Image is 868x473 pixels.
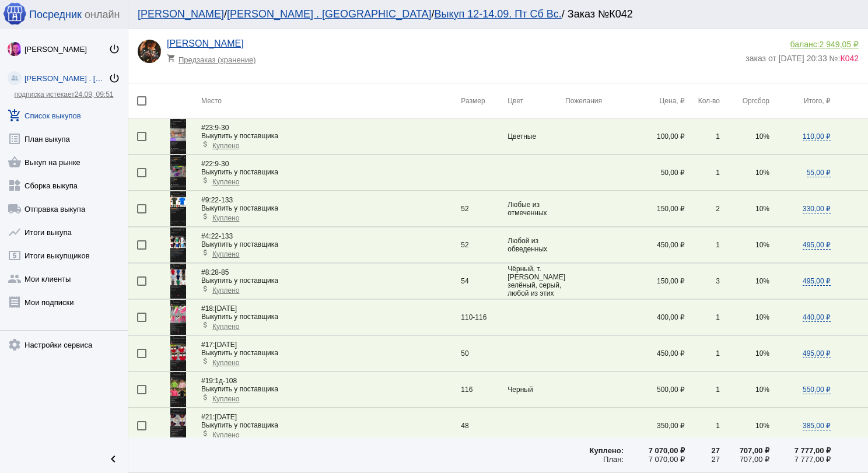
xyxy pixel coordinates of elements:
td: Чёрный, т. [PERSON_NAME] зелёный, серый, любой из этих [508,264,565,299]
div: [PERSON_NAME] . [GEOGRAPHIC_DATA] [24,74,108,83]
div: 52 [461,205,508,213]
th: Итого, ₽ [769,83,831,119]
span: #23: [201,124,215,132]
span: 495,00 ₽ [803,277,831,286]
img: 73xLq58P2BOqs-qIllg3xXCtabieAB0OMVER0XTxHpc0AjG-Rb2SSuXsq4It7hEfqgBcQNho.jpg [8,42,22,56]
div: 1 [685,349,720,358]
div: 54 [461,277,508,285]
mat-icon: attach_money [201,140,209,148]
div: 1 [685,132,720,141]
span: #19: [201,377,215,385]
span: 55,00 ₽ [807,169,831,177]
mat-icon: settings [8,338,22,352]
span: 10% [755,313,769,321]
span: 10% [755,386,769,394]
mat-icon: power_settings_new [108,72,120,84]
span: #4: [201,232,211,240]
span: Куплено [212,286,239,295]
img: A2A1E2LI8Mn_umuu-TMJ4DFhCH-dfUQ9CdzDtjg3FI0KiqLaaPeqFOUk33C0d0Spk3KZNF_sR7dvpS_4FC_lygsG.jpg [138,40,161,63]
span: 385,00 ₽ [803,422,831,430]
mat-icon: receipt [8,295,22,309]
th: Размер [461,83,508,119]
div: 350,00 ₽ [624,422,685,430]
span: 10% [755,422,769,430]
mat-icon: attach_money [201,248,209,257]
div: Выкупить у поставщика [201,421,461,429]
a: [PERSON_NAME] [167,38,244,48]
div: заказ от [DATE] 20:33 №: [745,49,859,63]
div: 7 777,00 ₽ [769,446,831,455]
span: #9: [201,196,211,204]
span: 550,00 ₽ [803,386,831,394]
div: 7 777,00 ₽ [769,455,831,464]
span: 22-133 [201,232,233,240]
th: Кол-во [685,83,720,119]
span: Куплено [212,214,239,222]
div: [PERSON_NAME] [24,45,108,54]
span: [DATE] [201,341,237,349]
div: 116 [461,386,508,394]
div: 3 [685,277,720,285]
div: Выкупить у поставщика [201,385,461,393]
div: Выкупить у поставщика [201,240,461,248]
span: 495,00 ₽ [803,349,831,358]
th: Цена, ₽ [624,83,685,119]
div: Куплено: [565,446,624,455]
div: 707,00 ₽ [720,455,769,464]
div: Выкупить у поставщика [201,204,461,212]
mat-icon: group [8,272,22,286]
span: 10% [755,241,769,249]
span: 495,00 ₽ [803,241,831,250]
div: Выкупить у поставщика [201,168,461,176]
img: nsc3FN.jpg [170,336,186,371]
span: 10% [755,132,769,141]
span: [DATE] [201,304,237,313]
div: 500,00 ₽ [624,386,685,394]
div: / / / Заказ №К042 [138,8,847,20]
div: 48 [461,422,508,430]
img: 7vPZ8h.jpg [170,372,186,407]
span: онлайн [85,9,120,21]
span: 10% [755,349,769,358]
th: Место [201,83,461,119]
img: q222Iw.jpg [170,191,186,226]
a: Выкуп 12-14.09. Пт Сб Вс. [434,8,561,20]
div: 1 [685,169,720,177]
img: gzQ96M.jpg [170,155,186,190]
div: 400,00 ₽ [624,313,685,321]
mat-icon: attach_money [201,429,209,437]
div: 150,00 ₽ [624,205,685,213]
th: Цвет [508,83,565,119]
span: Куплено [212,395,239,403]
div: 1 [685,386,720,394]
span: Куплено [212,178,239,186]
mat-icon: shopping_basket [8,155,22,169]
div: План: [565,455,624,464]
img: apple-icon-60x60.png [3,2,26,25]
span: 2 949,05 ₽ [820,40,859,49]
span: #17: [201,341,215,349]
mat-icon: add_shopping_cart [8,108,22,122]
mat-icon: attach_money [201,321,209,329]
div: Выкупить у поставщика [201,132,461,140]
div: Выкупить у поставщика [201,276,461,285]
div: 50,00 ₽ [624,169,685,177]
mat-icon: chevron_left [106,452,120,466]
img: XAi51T.jpg [170,227,186,262]
div: 27 [685,455,720,464]
span: 9-30 [201,124,229,132]
span: Куплено [212,142,239,150]
img: qsUj9m.jpg [170,300,186,335]
img: HJh0k2.jpg [170,408,186,443]
span: 28-85 [201,268,229,276]
td: Черный [508,372,565,408]
mat-icon: attach_money [201,176,209,184]
a: [PERSON_NAME] [138,8,224,20]
span: Посредник [29,9,82,21]
span: Куплено [212,250,239,258]
mat-icon: power_settings_new [108,43,120,55]
span: 22-133 [201,196,233,204]
span: Куплено [212,359,239,367]
td: Любые из отмеченных [508,191,565,227]
div: Выкупить у поставщика [201,313,461,321]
